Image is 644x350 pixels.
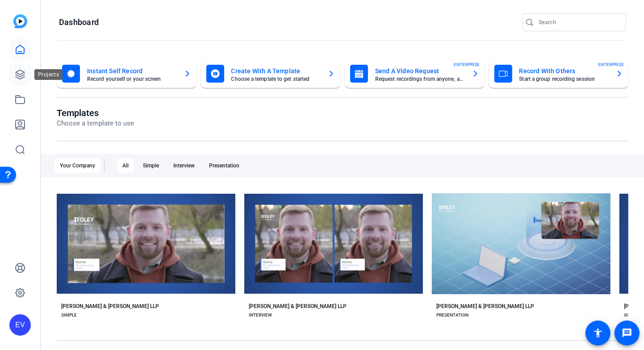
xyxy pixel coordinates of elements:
div: PRESENTATION [436,312,468,319]
mat-card-title: Send A Video Request [375,66,465,76]
p: Choose a template to use [57,118,134,129]
div: INTERVIEW [249,312,272,319]
div: All [117,158,134,173]
div: SIMPLE [624,312,640,319]
div: Simple [138,158,164,173]
div: Projects [34,69,63,80]
mat-card-subtitle: Request recordings from anyone, anywhere [375,76,465,82]
div: SIMPLE [61,312,77,319]
button: Record With OthersStart a group recording sessionENTERPRISE [489,59,629,88]
span: ENTERPRISE [454,61,480,68]
div: Your Company [54,158,100,173]
mat-icon: accessibility [593,328,603,338]
span: ENTERPRISE [598,61,624,68]
div: [PERSON_NAME] & [PERSON_NAME] LLP [61,303,159,310]
div: Presentation [204,158,245,173]
mat-card-title: Instant Self Record [87,66,177,76]
mat-card-subtitle: Choose a template to get started [231,76,321,82]
mat-card-title: Record With Others [519,66,609,76]
img: blue-gradient.svg [13,14,27,28]
button: Create With A TemplateChoose a template to get started [201,59,341,88]
div: EV [9,314,31,336]
mat-card-subtitle: Start a group recording session [519,76,609,82]
input: Search [539,17,619,28]
div: [PERSON_NAME] & [PERSON_NAME] LLP [249,303,347,310]
div: [PERSON_NAME] & [PERSON_NAME] LLP [436,303,534,310]
div: Interview [168,158,200,173]
h1: Templates [57,108,134,118]
h1: Dashboard [59,17,99,28]
mat-card-title: Create With A Template [231,66,321,76]
button: Send A Video RequestRequest recordings from anyone, anywhereENTERPRISE [345,59,485,88]
button: Instant Self RecordRecord yourself or your screen [57,59,197,88]
mat-card-subtitle: Record yourself or your screen [87,76,177,82]
mat-icon: message [622,328,632,338]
